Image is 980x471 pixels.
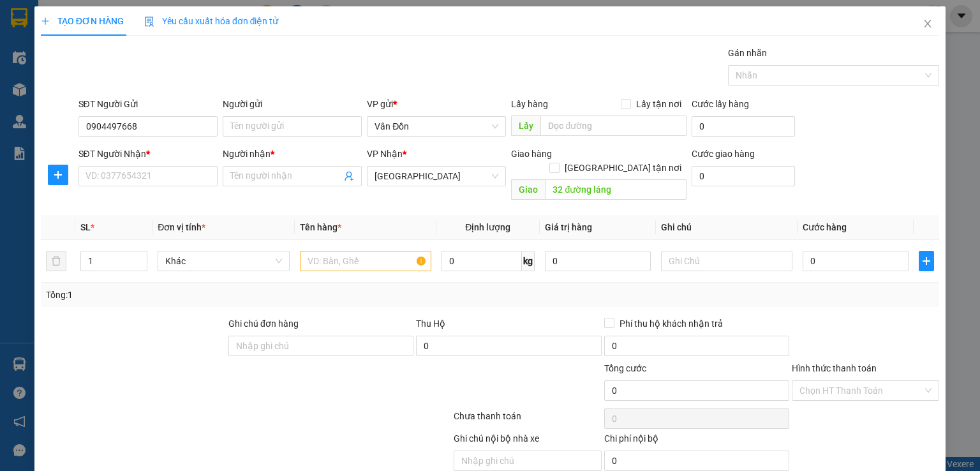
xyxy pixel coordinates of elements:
[545,222,592,232] span: Giá trị hàng
[560,161,687,175] span: [GEOGRAPHIC_DATA] tận nơi
[910,6,946,42] button: Close
[228,336,413,356] input: Ghi chú đơn hàng
[344,171,354,181] span: user-add
[661,251,792,271] input: Ghi Chú
[692,99,749,109] label: Cước lấy hàng
[604,431,789,451] div: Chi phí nội bộ
[728,48,767,58] label: Gán nhãn
[46,251,66,271] button: delete
[144,16,279,26] span: Yêu cầu xuất hóa đơn điện tử
[78,97,218,111] div: SĐT Người Gửi
[692,166,795,186] input: Cước giao hàng
[375,117,498,136] span: Vân Đồn
[919,251,934,271] button: plus
[656,215,798,240] th: Ghi chú
[803,222,847,232] span: Cước hàng
[511,116,540,136] span: Lấy
[522,251,535,271] span: kg
[48,165,68,185] button: plus
[604,363,646,373] span: Tổng cước
[919,256,933,266] span: plus
[223,97,362,111] div: Người gửi
[792,363,877,373] label: Hình thức thanh toán
[223,147,362,161] div: Người nhận
[41,17,50,26] span: plus
[631,97,687,111] span: Lấy tận nơi
[48,170,68,180] span: plus
[545,251,651,271] input: 0
[923,19,933,29] span: close
[511,179,545,200] span: Giao
[454,431,601,451] div: Ghi chú nội bộ nhà xe
[41,16,124,26] span: TẠO ĐƠN HÀNG
[80,222,91,232] span: SL
[300,222,341,232] span: Tên hàng
[416,318,445,329] span: Thu Hộ
[511,99,548,109] span: Lấy hàng
[454,451,601,471] input: Nhập ghi chú
[465,222,510,232] span: Định lượng
[614,317,728,331] span: Phí thu hộ khách nhận trả
[367,97,506,111] div: VP gửi
[692,116,795,137] input: Cước lấy hàng
[144,17,154,27] img: icon
[692,149,755,159] label: Cước giao hàng
[78,147,218,161] div: SĐT Người Nhận
[367,149,403,159] span: VP Nhận
[165,251,281,271] span: Khác
[452,409,602,431] div: Chưa thanh toán
[375,167,498,186] span: Hà Nội
[540,116,687,136] input: Dọc đường
[300,251,431,271] input: VD: Bàn, Ghế
[511,149,552,159] span: Giao hàng
[228,318,299,329] label: Ghi chú đơn hàng
[545,179,687,200] input: Dọc đường
[158,222,205,232] span: Đơn vị tính
[46,288,379,302] div: Tổng: 1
